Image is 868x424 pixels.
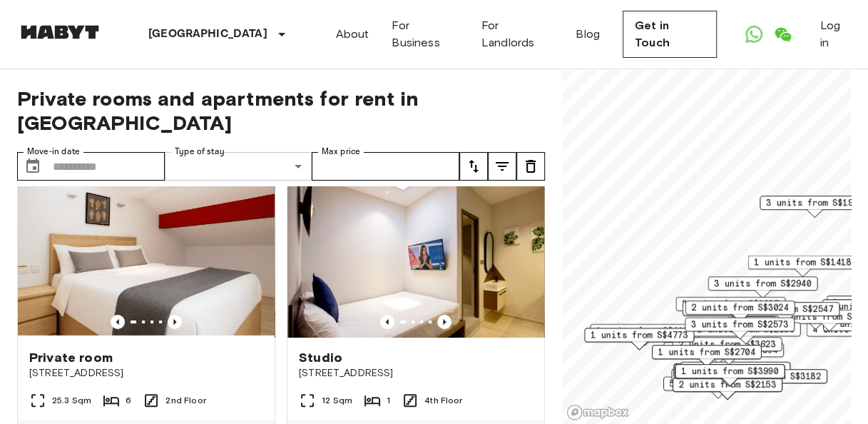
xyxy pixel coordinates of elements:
span: 12 Sqm [322,394,352,407]
span: 3 units from S$2573 [691,318,788,330]
button: Choose date [19,152,47,181]
p: [GEOGRAPHIC_DATA] [148,26,267,43]
div: Map marker [683,302,797,324]
span: 1 units from S$4196 [596,325,693,338]
a: For Business [392,17,458,51]
span: 3 units from S$1985 [682,298,779,311]
a: For Landlords [481,17,553,51]
span: 2 units from S$3024 [691,301,788,314]
div: Map marker [590,324,700,346]
span: 4th Floor [424,394,462,407]
span: 6 [126,394,131,407]
a: About [336,26,369,43]
div: Map marker [675,365,785,387]
span: 3 units from S$1975 [766,196,863,209]
span: 2 units from S$2153 [679,378,776,391]
span: [STREET_ADDRESS] [29,366,263,380]
span: 1 [387,394,390,407]
label: Type of stay [175,146,225,158]
div: Map marker [674,343,784,365]
div: Map marker [672,337,782,359]
div: Map marker [708,276,817,298]
div: Map marker [673,378,782,400]
span: Studio [299,349,342,366]
div: Map marker [675,364,785,386]
a: Blog [576,26,600,43]
button: Previous image [168,315,182,329]
a: Mapbox logo [566,404,629,420]
div: Map marker [730,302,839,324]
span: 25.3 Sqm [52,394,91,407]
button: Previous image [380,315,394,329]
div: Map marker [690,322,800,344]
div: Map marker [675,297,785,319]
span: 2nd Floor [165,394,205,407]
img: Habyt [17,25,103,39]
button: tune [459,152,488,181]
label: Max price [322,146,360,158]
img: Marketing picture of unit SG-01-110-033-001 [287,166,544,338]
span: 5 units from S$1838 [687,363,784,375]
div: Map marker [673,364,783,386]
span: 1 units from S$4773 [591,328,688,341]
div: Map marker [685,301,795,323]
div: Map marker [718,369,827,391]
span: [STREET_ADDRESS] [299,366,533,380]
div: Map marker [747,255,857,277]
div: Map marker [671,369,781,391]
a: Log in [820,17,851,51]
span: 1 units from S$2704 [658,345,755,358]
span: 1 units from S$1418 [754,256,851,268]
span: 3 units from S$2940 [714,277,811,290]
a: Get in Touch [623,11,717,58]
span: Private room [29,349,113,366]
label: Move-in date [27,146,80,158]
span: Private rooms and apartments for rent in [GEOGRAPHIC_DATA] [17,86,545,135]
span: 5 units from S$1680 [670,377,767,390]
div: Map marker [663,376,773,398]
button: Previous image [437,315,451,329]
div: Map marker [680,362,790,384]
div: Map marker [584,328,694,350]
span: 2 units from S$3623 [678,338,775,350]
span: 1 units from S$2547 [736,303,833,316]
span: 1 units from S$3182 [724,370,821,383]
div: Map marker [685,317,795,339]
img: Marketing picture of unit SG-01-127-001-001 [18,166,275,338]
button: Previous image [111,315,125,329]
div: Map marker [652,345,762,367]
button: tune [516,152,545,181]
button: tune [488,152,516,181]
span: 1 units from S$3990 [681,365,778,378]
a: Open WhatsApp [740,20,768,49]
a: Open WeChat [768,20,797,49]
